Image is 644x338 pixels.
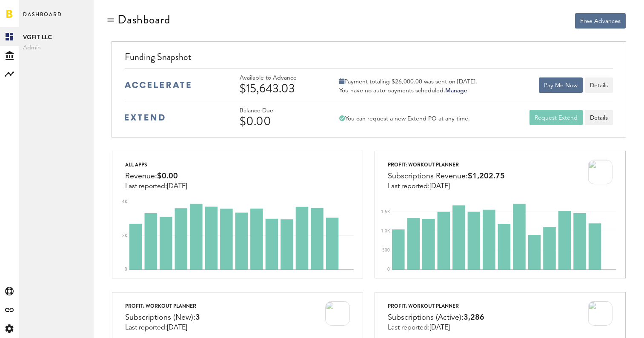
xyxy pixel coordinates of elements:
[167,324,187,331] span: [DATE]
[468,172,505,180] span: $1,202.75
[125,114,165,121] img: extend-medium-blue-logo.svg
[23,32,89,43] span: VGFIT LLC
[445,88,467,94] a: Manage
[588,160,613,184] img: 100x100bb_jssXdTp.jpg
[388,301,484,311] div: ProFit: Workout Planner
[382,248,390,252] text: 500
[388,324,484,332] div: Last reported:
[125,324,200,332] div: Last reported:
[387,267,390,272] text: 0
[539,77,583,93] button: Pay Me Now
[575,13,626,29] button: Free Advances
[125,311,200,324] div: Subscriptions (New):
[388,183,505,190] div: Last reported:
[125,267,127,272] text: 0
[240,82,321,95] div: $15,643.03
[23,9,62,27] span: Dashboard
[240,74,321,82] div: Available to Advance
[429,183,450,190] span: [DATE]
[125,50,613,69] div: Funding Snapshot
[195,314,200,321] span: 3
[530,110,583,125] button: Request Extend
[23,43,89,53] span: Admin
[125,170,187,183] div: Revenue:
[240,107,321,115] div: Balance Due
[464,314,484,321] span: 3,286
[381,229,390,233] text: 1.0K
[122,234,128,238] text: 2K
[588,301,613,326] img: 100x100bb_jssXdTp.jpg
[585,77,613,93] button: Details
[339,78,477,86] div: Payment totaling $26,000.00 was sent on [DATE].
[388,311,484,324] div: Subscriptions (Active):
[125,183,187,190] div: Last reported:
[429,324,450,331] span: [DATE]
[325,301,350,326] img: 100x100bb_jssXdTp.jpg
[125,301,200,311] div: ProFit: Workout Planner
[125,160,187,170] div: All apps
[157,172,178,180] span: $0.00
[388,160,505,170] div: ProFit: Workout Planner
[167,183,187,190] span: [DATE]
[117,13,170,26] div: Dashboard
[122,200,128,204] text: 4K
[339,115,470,123] div: You can request a new Extend PO at any time.
[381,210,390,214] text: 1.5K
[125,82,191,88] img: accelerate-medium-blue-logo.svg
[240,115,321,128] div: $0.00
[339,87,477,95] div: You have no auto-payments scheduled.
[585,110,613,125] a: Details
[578,312,635,334] iframe: Opens a widget where you can find more information
[388,170,505,183] div: Subscriptions Revenue:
